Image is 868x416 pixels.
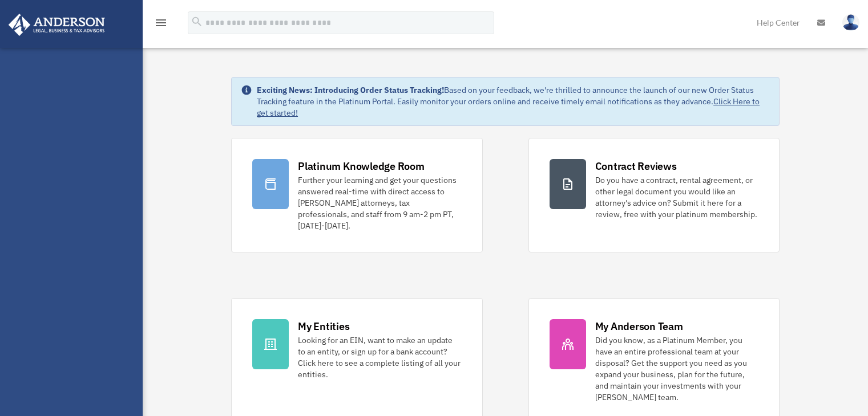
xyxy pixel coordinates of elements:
[191,15,203,28] i: search
[231,138,482,252] a: Platinum Knowledge Room Further your learning and get your questions answered real-time with dire...
[298,335,461,380] div: Looking for an EIN, want to make an update to an entity, or sign up for a bank account? Click her...
[298,174,461,231] div: Further your learning and get your questions answered real-time with direct access to [PERSON_NAM...
[257,85,444,95] strong: Exciting News: Introducing Order Status Tracking!
[528,138,780,252] a: Contract Reviews Do you have a contract, rental agreement, or other legal document you would like...
[154,16,168,30] i: menu
[842,14,859,31] img: User Pic
[595,159,677,173] div: Contract Reviews
[5,14,108,36] img: Anderson Advisors Platinum Portal
[595,335,758,403] div: Did you know, as a Platinum Member, you have an entire professional team at your disposal? Get th...
[257,96,760,118] a: Click Here to get started!
[154,20,168,30] a: menu
[257,84,770,119] div: Based on your feedback, we're thrilled to announce the launch of our new Order Status Tracking fe...
[298,159,425,173] div: Platinum Knowledge Room
[595,174,758,220] div: Do you have a contract, rental agreement, or other legal document you would like an attorney's ad...
[595,319,683,333] div: My Anderson Team
[298,319,349,333] div: My Entities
